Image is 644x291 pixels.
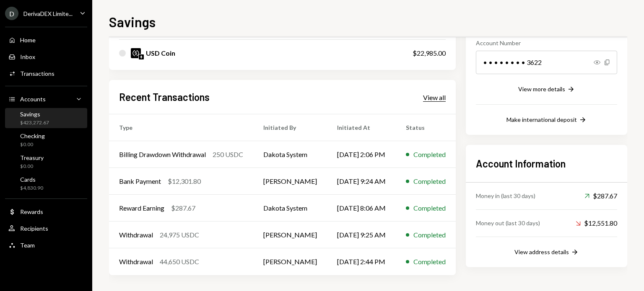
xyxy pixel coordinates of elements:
[576,218,617,228] div: $12,551.80
[253,221,327,248] td: [PERSON_NAME]
[5,152,87,172] a: Treasury$0.00
[327,141,396,168] td: [DATE] 2:06 PM
[23,10,73,17] div: DerivaDEX Limite...
[20,53,35,60] div: Inbox
[119,149,206,160] div: Billing Drawdown Withdrawal
[20,70,55,77] div: Transactions
[253,114,327,141] th: Initiated By
[476,39,617,47] div: Account Number
[20,95,46,103] div: Accounts
[413,230,446,240] div: Completed
[168,176,201,186] div: $12,301.80
[476,219,540,227] div: Money out (last 30 days)
[518,85,575,94] button: View more details
[413,48,446,58] div: $22,985.00
[109,13,156,30] h1: Savings
[327,114,396,141] th: Initiated At
[413,176,446,186] div: Completed
[518,85,565,93] div: View more details
[20,225,48,232] div: Recipients
[327,248,396,275] td: [DATE] 2:44 PM
[514,248,579,257] button: View address details
[476,191,535,200] div: Money in (last 30 days)
[20,119,49,126] div: $423,272.67
[20,36,36,44] div: Home
[506,116,587,125] button: Make international deposit
[20,132,45,139] div: Checking
[139,54,144,59] img: ethereum-mainnet
[131,48,141,58] img: USDC
[5,130,87,150] a: Checking$0.00
[5,91,87,106] a: Accounts
[5,204,87,219] a: Rewards
[213,149,243,160] div: 250 USDC
[423,93,446,102] a: View all
[253,141,327,168] td: Dakota System
[423,93,446,102] div: View all
[5,108,87,128] a: Savings$423,272.67
[20,208,43,215] div: Rewards
[5,173,87,193] a: Cards$4,830.90
[171,203,195,213] div: $287.67
[476,157,617,170] h2: Account Information
[20,154,44,161] div: Treasury
[327,221,396,248] td: [DATE] 9:25 AM
[20,185,43,192] div: $4,830.90
[506,116,577,123] div: Make international deposit
[160,230,199,240] div: 24,975 USDC
[413,203,446,213] div: Completed
[396,114,456,141] th: Status
[119,176,161,186] div: Bank Payment
[109,114,253,141] th: Type
[413,149,446,160] div: Completed
[119,203,164,213] div: Reward Earning
[119,230,153,240] div: Withdrawal
[5,7,18,20] div: D
[476,51,617,74] div: • • • • • • • • 3622
[253,195,327,221] td: Dakota System
[5,66,87,81] a: Transactions
[253,248,327,275] td: [PERSON_NAME]
[20,141,45,148] div: $0.00
[327,168,396,195] td: [DATE] 9:24 AM
[5,237,87,252] a: Team
[5,221,87,236] a: Recipients
[5,32,87,47] a: Home
[5,49,87,64] a: Inbox
[20,163,44,170] div: $0.00
[119,90,210,104] h2: Recent Transactions
[20,111,49,118] div: Savings
[20,242,35,249] div: Team
[327,195,396,221] td: [DATE] 8:06 AM
[160,257,199,267] div: 44,650 USDC
[584,191,617,201] div: $287.67
[253,168,327,195] td: [PERSON_NAME]
[413,257,446,267] div: Completed
[146,48,175,58] div: USD Coin
[514,248,569,255] div: View address details
[119,257,153,267] div: Withdrawal
[20,176,43,183] div: Cards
